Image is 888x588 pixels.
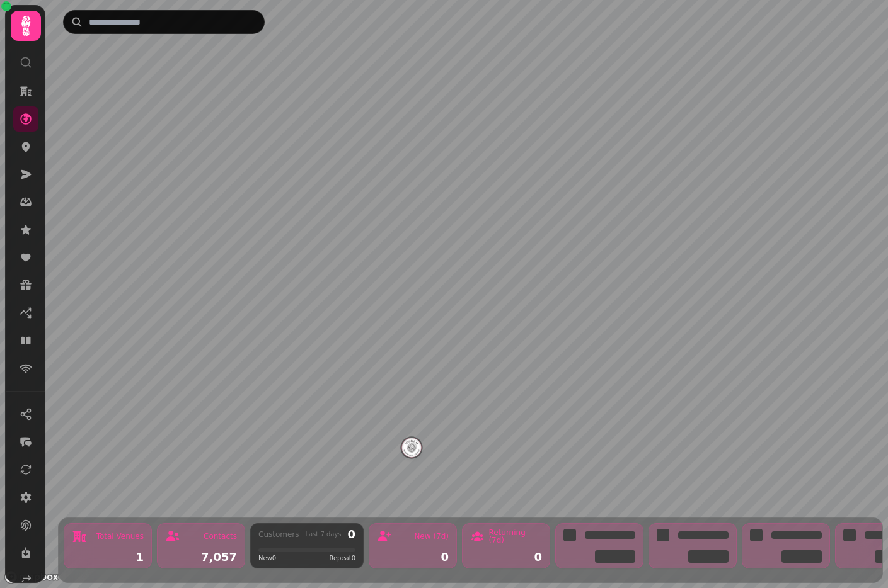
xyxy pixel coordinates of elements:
[258,553,276,563] span: New 0
[72,551,144,563] div: 1
[258,531,299,538] div: Customers
[204,533,237,540] div: Contacts
[329,553,355,563] span: Repeat 0
[470,551,542,563] div: 0
[377,551,449,563] div: 0
[305,531,341,538] div: Last 7 days
[401,438,422,458] button: Latitude 48
[414,533,449,540] div: New (7d)
[488,529,542,544] div: Returning (7d)
[96,533,144,540] div: Total Venues
[165,551,237,563] div: 7,057
[4,570,59,584] a: Mapbox logo
[347,529,355,540] div: 0
[401,438,422,461] div: Map marker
